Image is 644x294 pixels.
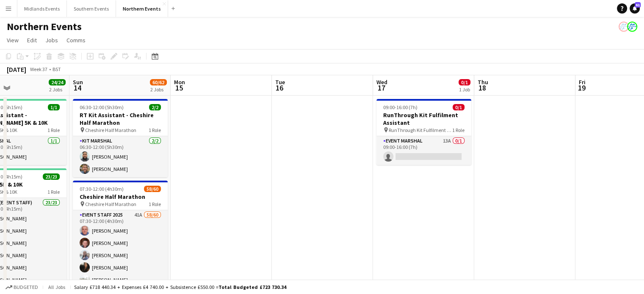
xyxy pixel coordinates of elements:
[45,36,58,44] span: Jobs
[3,35,22,46] a: View
[74,284,286,290] div: Salary £718 440.34 + Expenses £4 740.00 + Subsistence £550.00 =
[47,284,67,290] span: All jobs
[42,35,61,46] a: Jobs
[14,284,38,290] span: Budgeted
[7,36,19,44] span: View
[28,66,49,72] span: Week 37
[24,35,40,46] a: Edit
[7,65,26,74] div: [DATE]
[635,2,641,8] span: 61
[53,66,61,72] div: BST
[619,22,629,32] app-user-avatar: RunThrough Events
[17,0,67,17] button: Midlands Events
[27,36,37,44] span: Edit
[218,284,286,290] span: Total Budgeted £723 730.34
[630,3,640,14] a: 61
[7,20,82,33] h1: Northern Events
[116,0,168,17] button: Northern Events
[67,0,116,17] button: Southern Events
[63,35,89,46] a: Comms
[66,36,86,44] span: Comms
[627,22,637,32] app-user-avatar: RunThrough Events
[4,283,39,292] button: Budgeted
